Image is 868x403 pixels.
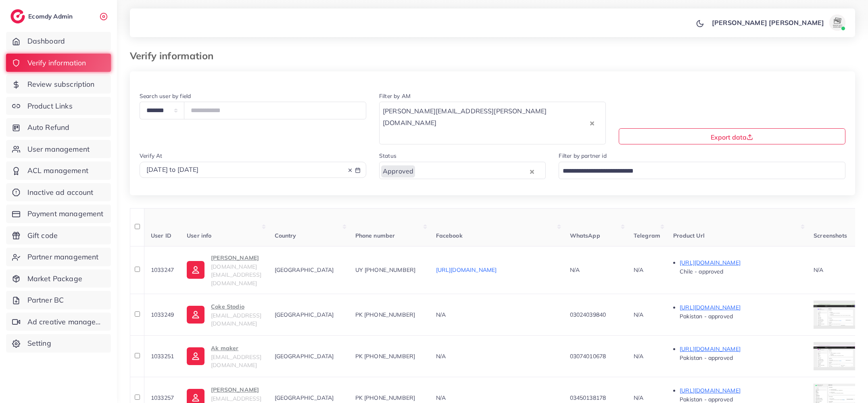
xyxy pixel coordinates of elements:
span: Setting [27,338,51,349]
a: logoEcomdy Admin [10,9,75,23]
a: Setting [6,334,111,353]
span: Dashboard [27,36,65,46]
a: Payment management [6,205,111,223]
a: Partner management [6,248,111,266]
span: Ad creative management [27,317,105,327]
span: Partner BC [27,295,64,305]
h2: Ecomdy Admin [28,13,75,20]
a: User management [6,140,111,159]
a: Review subscription [6,75,111,94]
span: 1033251 [151,353,174,360]
span: Market Package [27,274,82,284]
span: 1033257 [151,394,174,401]
a: Partner BC [6,291,111,309]
a: Auto Refund [6,118,111,137]
a: Inactive ad account [6,183,111,202]
a: Verify information [6,54,111,72]
span: User ID [151,232,171,239]
a: ACL management [6,161,111,180]
span: Partner management [27,252,99,262]
span: Inactive ad account [27,187,94,198]
span: Payment management [27,209,104,219]
span: Verify information [27,58,86,68]
span: Review subscription [27,79,95,90]
img: avatar [829,15,845,31]
div: Search for option [379,162,546,179]
input: Search for option [380,130,588,143]
a: Ad creative management [6,313,111,331]
p: [PERSON_NAME] [PERSON_NAME] [712,18,824,27]
input: Search for option [416,165,528,177]
span: Gift code [27,230,58,241]
a: Gift code [6,226,111,245]
a: [PERSON_NAME] [PERSON_NAME]avatar [707,15,849,31]
input: Search for option [560,165,835,177]
span: Product Links [27,101,73,111]
span: Auto Refund [27,122,70,133]
span: User management [27,144,90,155]
a: Dashboard [6,32,111,50]
span: 1033249 [151,311,174,318]
a: Product Links [6,97,111,115]
span: ACL management [27,165,88,176]
span: 1033247 [151,266,174,274]
a: Market Package [6,269,111,288]
div: Search for option [559,162,845,179]
img: logo [10,9,25,23]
